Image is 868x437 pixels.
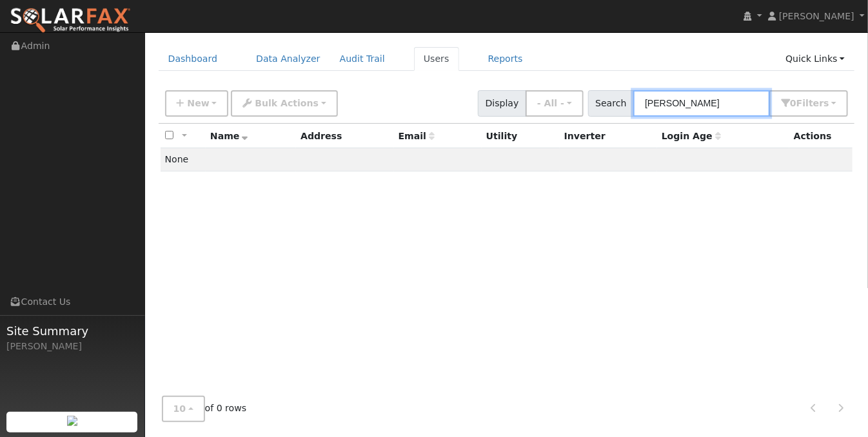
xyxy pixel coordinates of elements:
button: New [165,90,229,117]
button: Bulk Actions [231,90,337,117]
span: s [824,98,829,108]
a: Quick Links [776,47,854,71]
input: Search [633,90,770,117]
span: Days since last login [662,131,721,141]
div: Utility [486,130,555,143]
td: None [161,148,853,171]
a: Reports [478,47,533,71]
span: New [187,98,209,108]
a: Audit Trail [330,47,395,71]
span: Email [399,131,435,141]
button: 0Filters [769,90,848,117]
span: Name [210,131,248,141]
div: Inverter [564,130,653,143]
span: of 0 rows [162,396,247,422]
img: retrieve [67,416,77,426]
span: Display [478,90,526,117]
span: [PERSON_NAME] [779,11,854,21]
span: 10 [173,403,186,414]
div: Actions [794,130,848,143]
a: Users [414,47,459,71]
button: - All - [526,90,584,117]
button: 10 [162,396,205,422]
span: Filter [796,98,829,108]
span: Search [588,90,634,117]
span: Site Summary [6,322,138,340]
a: Data Analyzer [246,47,330,71]
img: SolarFax [10,7,131,34]
span: Bulk Actions [255,98,319,108]
div: [PERSON_NAME] [6,340,138,353]
div: Address [301,130,389,143]
a: Dashboard [159,47,228,71]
